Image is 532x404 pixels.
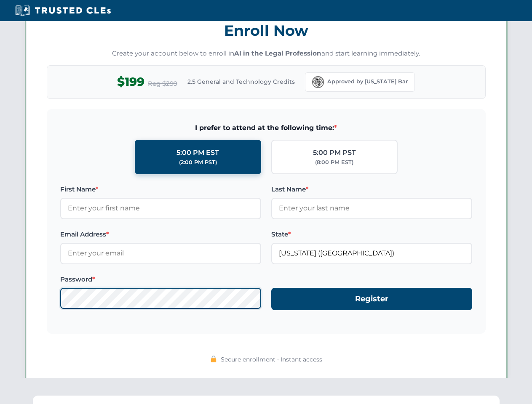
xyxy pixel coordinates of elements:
[271,288,472,310] button: Register
[271,229,472,239] label: State
[60,184,261,194] label: First Name
[176,147,219,158] div: 5:00 PM EST
[327,77,408,86] span: Approved by [US_STATE] Bar
[234,49,321,57] strong: AI in the Legal Profession
[315,158,353,167] div: (8:00 PM EST)
[271,198,472,219] input: Enter your last name
[60,274,261,284] label: Password
[47,17,486,44] h3: Enroll Now
[47,49,486,58] p: Create your account below to enroll in and start learning immediately.
[221,355,322,364] span: Secure enrollment • Instant access
[187,77,295,86] span: 2.5 General and Technology Credits
[117,72,144,91] span: $199
[312,76,324,88] img: Florida Bar
[313,147,356,158] div: 5:00 PM PST
[60,198,261,219] input: Enter your first name
[271,184,472,194] label: Last Name
[148,79,177,89] span: Reg $299
[60,122,472,133] span: I prefer to attend at the following time:
[13,4,113,17] img: Trusted CLEs
[210,356,217,362] img: 🔒
[179,158,217,167] div: (2:00 PM PST)
[271,243,472,264] input: Florida (FL)
[60,243,261,264] input: Enter your email
[60,229,261,239] label: Email Address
